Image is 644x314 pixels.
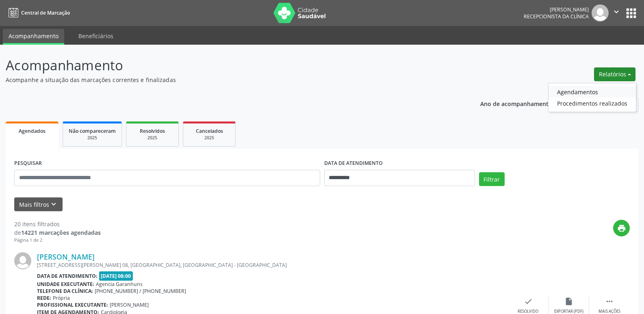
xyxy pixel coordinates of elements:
[594,67,635,81] button: Relatórios
[37,301,108,308] b: Profissional executante:
[549,86,636,97] a: Agendamentos
[6,6,70,19] a: Central de Marcação
[37,288,93,295] b: Telefone da clínica:
[96,281,143,288] span: Agencia Garanhuns
[37,252,95,261] a: [PERSON_NAME]
[37,295,51,301] b: Rede:
[524,13,589,20] span: Recepcionista da clínica
[524,6,589,13] div: [PERSON_NAME]
[624,6,638,20] button: apps
[592,4,609,22] img: img
[99,271,133,281] span: [DATE] 08:00
[37,262,508,269] div: [STREET_ADDRESS][PERSON_NAME] 08, [GEOGRAPHIC_DATA], [GEOGRAPHIC_DATA] - [GEOGRAPHIC_DATA]
[479,172,505,186] button: Filtrar
[110,301,149,308] span: [PERSON_NAME]
[53,295,70,301] span: Própria
[564,297,573,306] i: insert_drive_file
[14,237,101,244] div: Página 1 de 2
[140,128,165,134] span: Resolvidos
[132,135,173,141] div: 2025
[14,220,101,228] div: 20 itens filtrados
[14,157,42,170] label: PESQUISAR
[3,29,64,45] a: Acompanhamento
[19,128,46,134] span: Agendados
[14,197,63,212] button: Mais filtroskeyboard_arrow_down
[549,97,636,109] a: Procedimentos realizados
[617,224,626,233] i: print
[189,135,230,141] div: 2025
[605,297,614,306] i: 
[69,135,116,141] div: 2025
[21,229,101,236] strong: 14221 marcações agendadas
[37,281,94,288] b: Unidade executante:
[196,128,223,134] span: Cancelados
[524,297,533,306] i: check
[612,7,621,16] i: 
[95,288,186,295] span: [PHONE_NUMBER] / [PHONE_NUMBER]
[480,98,552,108] p: Ano de acompanhamento
[14,252,31,269] img: img
[613,220,630,236] button: print
[37,273,98,279] b: Data de atendimento:
[548,83,636,112] ul: Relatórios
[609,4,624,22] button: 
[14,228,101,237] div: de
[69,128,116,134] span: Não compareceram
[21,9,70,16] span: Central de Marcação
[6,55,449,76] p: Acompanhamento
[6,76,449,84] p: Acompanhe a situação das marcações correntes e finalizadas
[324,157,383,170] label: DATA DE ATENDIMENTO
[49,200,58,209] i: keyboard_arrow_down
[73,29,119,43] a: Beneficiários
